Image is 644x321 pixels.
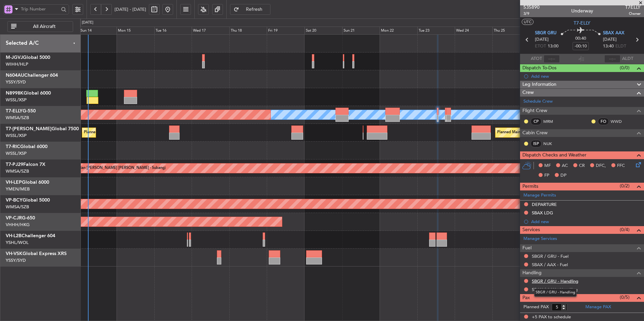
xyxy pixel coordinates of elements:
[82,20,93,26] div: [DATE]
[531,73,641,79] div: Add new
[6,186,30,192] a: YMEN/MEB
[544,55,560,63] input: --:--
[620,226,630,233] span: (0/4)
[620,64,630,71] span: (0/0)
[560,172,567,179] span: DP
[615,43,626,50] span: ELDT
[6,61,28,67] a: WIHH/HLP
[522,81,556,88] span: Leg Information
[18,24,71,29] span: All Aircraft
[6,216,35,220] a: VP-CJRG-650
[535,30,556,37] span: SBGR GRU
[192,27,229,35] div: Wed 17
[522,294,530,302] span: Pax
[6,168,29,174] a: WMSA/SZB
[617,163,625,169] span: FFC
[342,27,380,35] div: Sun 21
[79,27,117,35] div: Sun 14
[154,27,192,35] div: Tue 16
[6,97,27,103] a: WSSL/XSP
[532,202,557,207] div: DEPARTURE
[6,109,23,113] span: T7-ELLY
[84,128,163,138] div: Planned Maint [GEOGRAPHIC_DATA] (Seletar)
[603,43,614,50] span: 13:40
[6,257,26,263] a: YSSY/SYD
[544,172,549,179] span: FP
[6,55,50,60] a: M-JGVJGlobal 5000
[625,11,641,16] span: Owner
[6,234,22,238] span: VH-L2B
[229,27,267,35] div: Thu 18
[531,56,542,62] span: ATOT
[535,43,546,50] span: ETOT
[620,294,630,301] span: (0/5)
[6,79,26,85] a: YSSY/SYD
[6,222,30,228] a: VHHH/HKG
[6,162,23,167] span: T7-PJ29
[6,162,45,167] a: T7-PJ29Falcon 7X
[115,6,146,12] span: [DATE] - [DATE]
[6,73,24,78] span: N604AU
[304,27,342,35] div: Sat 20
[6,55,23,60] span: M-JGVJ
[598,118,609,125] div: FO
[625,4,641,11] span: T7ELLY
[6,234,55,238] a: VH-L2BChallenger 604
[522,226,540,234] span: Services
[6,115,29,121] a: WMSA/SZB
[380,27,417,35] div: Mon 22
[522,183,538,190] span: Permits
[6,198,23,203] span: VP-BCY
[6,91,51,96] a: N8998KGlobal 6000
[6,251,67,256] a: VH-VSKGlobal Express XRS
[523,192,556,199] a: Manage Permits
[417,27,455,35] div: Tue 23
[523,304,549,311] label: Planned PAX
[6,150,27,156] a: WSSL/XSP
[522,244,532,252] span: Fuel
[497,128,576,138] div: Planned Maint [GEOGRAPHIC_DATA] (Seletar)
[6,91,24,96] span: N8998K
[6,180,49,185] a: VH-LEPGlobal 6000
[532,210,553,216] div: SBAX LDG
[611,118,626,124] a: WWD
[523,4,540,11] span: 535890
[6,127,52,131] span: T7-[PERSON_NAME]
[6,127,79,131] a: T7-[PERSON_NAME]Global 7500
[522,269,542,277] span: Handling
[6,144,47,149] a: T7-RICGlobal 6000
[6,133,27,139] a: WSSL/XSP
[532,278,578,284] a: SBGR / GRU - Handling
[548,43,558,50] span: 13:00
[523,236,557,242] a: Manage Services
[532,253,569,259] a: SBGR / GRU - Fuel
[603,36,617,43] span: [DATE]
[455,27,492,35] div: Wed 24
[530,140,542,147] div: ISP
[522,19,534,25] button: UTC
[571,7,593,14] div: Underway
[9,163,166,173] div: Planned Maint [GEOGRAPHIC_DATA] (Sultan [PERSON_NAME] [PERSON_NAME] - Subang)
[522,129,548,137] span: Cabin Crew
[543,141,558,147] a: NUK
[117,27,154,35] div: Mon 15
[523,98,553,105] a: Schedule Crew
[585,304,611,311] a: Manage PAX
[522,107,547,115] span: Flight Crew
[6,251,23,256] span: VH-VSK
[535,36,549,43] span: [DATE]
[6,180,22,185] span: VH-LEP
[492,27,530,35] div: Thu 25
[267,27,304,35] div: Fri 19
[522,89,534,97] span: Crew
[532,262,568,267] a: SBAX / AAX - Fuel
[7,21,73,32] button: All Aircraft
[522,151,586,159] span: Dispatch Checks and Weather
[543,118,558,124] a: MRM
[532,314,571,321] span: +5 PAX to schedule
[21,4,59,14] input: Trip Number
[6,216,22,220] span: VP-CJR
[522,64,556,72] span: Dispatch To-Dos
[6,204,29,210] a: WMSA/SZB
[575,35,586,42] span: 00:40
